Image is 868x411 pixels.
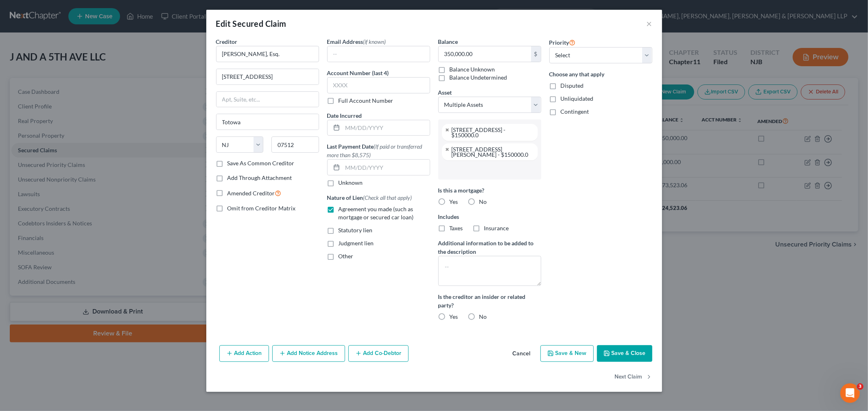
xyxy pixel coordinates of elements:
label: Balance Unknown [450,65,495,74]
label: Add Through Attachment [227,174,292,182]
button: × [647,19,652,28]
button: Add Notice Address [272,345,345,362]
label: Choose any that apply [549,70,652,78]
span: Amended Creditor [227,190,275,197]
iframe: Intercom live chat [840,383,860,403]
button: Save & New [540,345,594,362]
label: Is the creditor an insider or related party? [438,292,541,309]
label: Date Incurred [327,111,362,120]
span: Unliquidated [561,95,594,102]
span: (Check all that apply) [363,194,412,201]
label: Additional information to be added to the description [438,239,541,256]
span: Contingent [561,108,589,115]
label: Save As Common Creditor [227,159,295,167]
button: Next Claim [615,368,652,385]
label: Includes [438,212,541,221]
label: Last Payment Date [327,142,430,159]
input: Enter city... [216,114,319,130]
input: Enter address... [216,69,319,84]
span: Taxes [450,225,463,231]
span: Yes [450,198,458,205]
span: Judgment lien [339,240,374,247]
span: Agreement you made (such as mortgage or secured car loan) [339,205,414,221]
input: Enter zip... [271,136,319,153]
label: Account Number (last 4) [327,69,389,77]
label: Balance [438,37,458,46]
input: MM/DD/YYYY [343,120,430,136]
div: [STREET_ADDRESS] - $150000.0 [452,127,531,138]
input: 0.00 [439,46,531,62]
label: Unknown [339,179,363,187]
span: (If paid or transferred more than $8,575) [327,143,422,158]
label: Email Address [327,37,386,46]
span: No [479,198,487,205]
div: $ [531,46,541,62]
span: No [479,313,487,320]
input: MM/DD/YYYY [343,160,430,175]
span: Asset [438,89,452,96]
div: Edit Secured Claim [216,18,286,29]
button: Save & Close [597,345,652,362]
label: Is this a mortgage? [438,186,541,195]
button: Add Co-Debtor [348,345,409,362]
span: Statutory lien [339,227,373,234]
button: Cancel [506,346,537,362]
button: Add Action [219,345,269,362]
span: Creditor [216,38,238,45]
span: Disputed [561,82,584,89]
span: 3 [857,383,864,390]
input: Search creditor by name... [216,46,319,62]
span: Yes [450,313,458,320]
label: Nature of Lien [327,193,412,202]
label: Balance Undetermined [450,74,507,82]
span: Other [339,253,354,260]
span: Omit from Creditor Matrix [227,205,296,212]
div: [STREET_ADDRESS][PERSON_NAME] - $150000.0 [452,147,531,157]
span: Insurance [484,225,509,231]
input: XXXX [327,77,430,93]
input: -- [328,46,430,62]
span: (if known) [363,38,386,45]
input: Apt, Suite, etc... [216,92,319,107]
label: Priority [549,37,576,47]
label: Full Account Number [339,97,394,105]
